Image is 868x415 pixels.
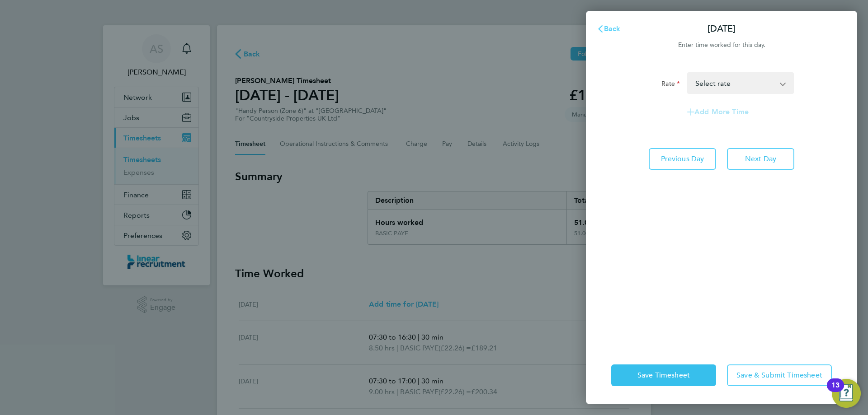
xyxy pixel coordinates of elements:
[604,24,621,33] span: Back
[637,371,690,380] span: Save Timesheet
[736,371,822,380] span: Save & Submit Timesheet
[708,23,736,35] p: [DATE]
[588,20,630,38] button: Back
[586,40,857,51] div: Enter time worked for this day.
[831,385,840,397] div: 13
[661,79,680,90] label: Rate
[832,379,861,408] button: Open Resource Center, 13 new notifications
[727,148,794,170] button: Next Day
[649,148,716,170] button: Previous Day
[661,154,704,163] span: Previous Day
[727,364,832,386] button: Save & Submit Timesheet
[745,154,776,163] span: Next Day
[611,364,716,386] button: Save Timesheet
